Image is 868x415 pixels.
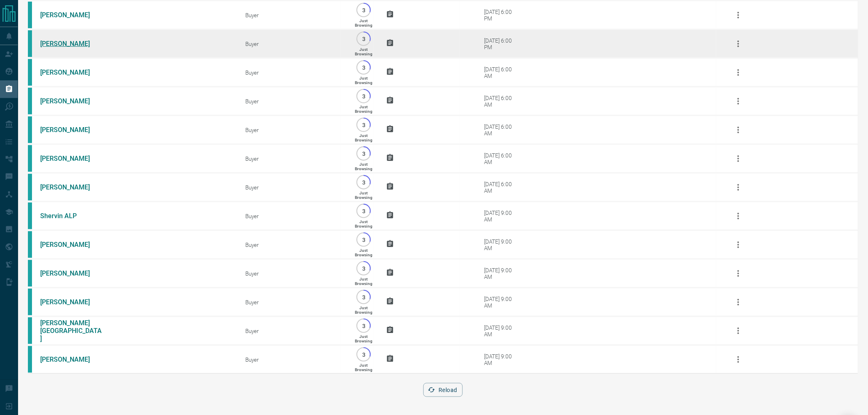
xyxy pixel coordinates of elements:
p: 3 [361,36,367,42]
div: condos.ca [28,59,32,86]
div: [DATE] 9:00 AM [484,353,519,366]
div: Buyer [246,242,341,248]
a: [PERSON_NAME] [40,40,102,48]
div: Buyer [246,328,341,334]
div: [DATE] 9:00 AM [484,296,519,309]
p: Just Browsing [355,277,372,286]
div: [DATE] 9:00 AM [484,267,519,280]
div: [DATE] 6:00 AM [484,123,519,137]
p: Just Browsing [355,248,372,257]
div: Buyer [246,213,341,219]
div: Buyer [246,184,341,191]
div: Buyer [246,69,341,76]
div: [DATE] 6:00 AM [484,95,519,108]
div: Buyer [246,356,341,363]
p: 3 [361,237,367,243]
p: 3 [361,351,367,358]
div: Buyer [246,299,341,306]
a: [PERSON_NAME][GEOGRAPHIC_DATA] [40,319,102,342]
p: 3 [361,93,367,99]
div: condos.ca [28,317,32,344]
p: 3 [361,265,367,271]
p: 3 [361,122,367,128]
div: Buyer [246,127,341,133]
div: [DATE] 6:00 AM [484,66,519,79]
div: [DATE] 9:00 AM [484,210,519,223]
div: Buyer [246,270,341,277]
a: Shervin ALP [40,212,102,220]
p: 3 [361,179,367,185]
p: Just Browsing [355,18,372,27]
div: [DATE] 9:00 AM [484,238,519,251]
div: condos.ca [28,88,32,114]
div: Buyer [246,155,341,162]
div: [DATE] 9:00 AM [484,324,519,337]
p: Just Browsing [355,162,372,171]
div: condos.ca [28,30,32,57]
p: 3 [361,208,367,214]
a: [PERSON_NAME] [40,126,102,134]
a: [PERSON_NAME] [40,68,102,76]
div: condos.ca [28,231,32,258]
div: [DATE] 6:00 AM [484,181,519,194]
div: condos.ca [28,289,32,315]
p: Just Browsing [355,133,372,142]
div: condos.ca [28,260,32,287]
a: [PERSON_NAME] [40,298,102,306]
div: condos.ca [28,116,32,143]
a: [PERSON_NAME] [40,356,102,363]
div: condos.ca [28,145,32,172]
p: Just Browsing [355,191,372,200]
p: 3 [361,150,367,157]
div: [DATE] 6:00 AM [484,152,519,165]
div: condos.ca [28,346,32,373]
div: Buyer [246,41,341,47]
p: Just Browsing [355,306,372,315]
a: [PERSON_NAME] [40,241,102,249]
button: Reload [423,383,462,397]
a: [PERSON_NAME] [40,11,102,19]
p: 3 [361,294,367,300]
p: Just Browsing [355,363,372,372]
div: condos.ca [28,2,32,28]
p: Just Browsing [355,334,372,343]
p: Just Browsing [355,105,372,114]
div: condos.ca [28,203,32,229]
p: Just Browsing [355,76,372,85]
div: [DATE] 6:00 PM [484,37,519,50]
p: Just Browsing [355,219,372,228]
div: [DATE] 6:00 PM [484,9,519,22]
p: 3 [361,7,367,13]
p: 3 [361,64,367,71]
a: [PERSON_NAME] [40,155,102,162]
a: [PERSON_NAME] [40,269,102,277]
div: Buyer [246,12,341,18]
div: Buyer [246,98,341,105]
div: condos.ca [28,174,32,201]
a: [PERSON_NAME] [40,97,102,105]
p: Just Browsing [355,47,372,56]
p: 3 [361,323,367,329]
a: [PERSON_NAME] [40,183,102,191]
